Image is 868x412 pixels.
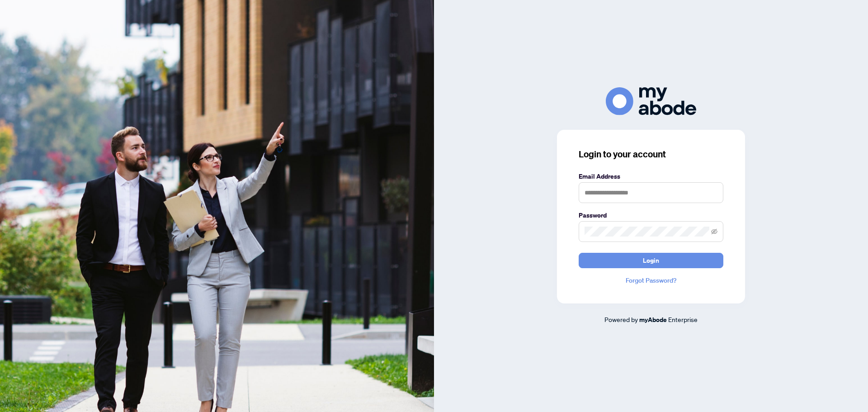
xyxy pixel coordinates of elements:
[668,315,698,323] span: Enterprise
[579,253,723,268] button: Login
[579,171,723,181] label: Email Address
[643,253,659,268] span: Login
[579,275,723,285] a: Forgot Password?
[639,315,667,325] a: myAbode
[579,210,723,220] label: Password
[604,315,638,323] span: Powered by
[606,87,696,115] img: ma-logo
[579,148,723,161] h3: Login to your account
[711,228,717,235] span: eye-invisible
